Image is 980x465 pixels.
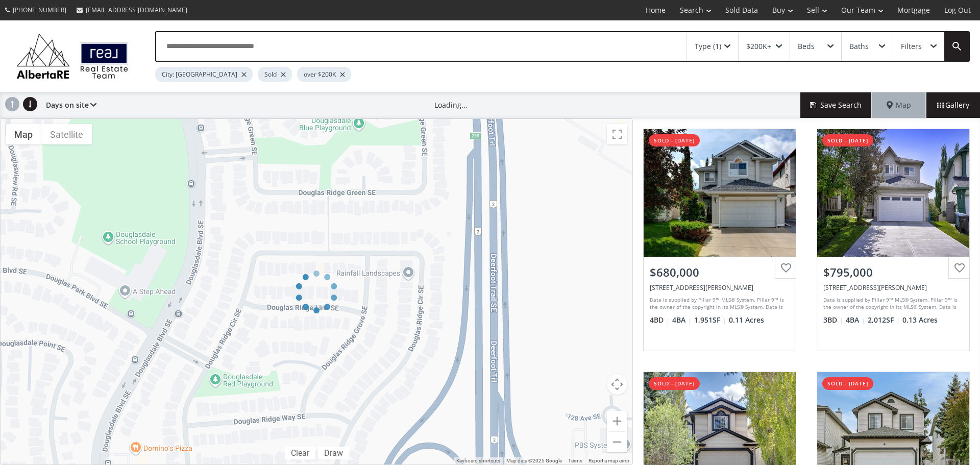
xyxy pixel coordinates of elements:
div: Baths [849,43,869,50]
span: 1,951 SF [694,315,726,325]
button: Save Search [800,92,872,118]
div: Beds [798,43,815,50]
span: [PHONE_NUMBER] [13,6,66,14]
span: 4 BD [650,315,670,325]
a: [EMAIL_ADDRESS][DOMAIN_NAME] [71,1,192,19]
a: sold - [DATE]$680,000[STREET_ADDRESS][PERSON_NAME]Data is supplied by Pillar 9™ MLS® System. Pill... [633,118,806,361]
div: $680,000 [650,264,790,280]
div: Filters [901,43,922,50]
a: sold - [DATE]$795,000[STREET_ADDRESS][PERSON_NAME]Data is supplied by Pillar 9™ MLS® System. Pill... [806,118,980,361]
span: Gallery [937,100,969,110]
div: 340 Douglas Ridge Green SE, Calgary, AB T2Z 2Z9 [650,283,790,292]
div: City: [GEOGRAPHIC_DATA] [155,67,253,82]
div: Days on site [41,92,96,118]
img: Logo [11,31,134,82]
span: 3 BD [823,315,843,325]
span: 4 BA [846,315,865,325]
div: 137 Douglas Ridge Place SE, Calgary, AB T2Z 2T3 [823,283,963,292]
span: [EMAIL_ADDRESS][DOMAIN_NAME] [86,6,187,14]
div: Data is supplied by Pillar 9™ MLS® System. Pillar 9™ is the owner of the copyright in its MLS® Sy... [823,296,961,311]
div: Data is supplied by Pillar 9™ MLS® System. Pillar 9™ is the owner of the copyright in its MLS® Sy... [650,296,787,311]
span: 2,012 SF [868,315,900,325]
span: 4 BA [672,315,692,325]
span: 0.11 Acres [729,315,764,325]
div: Loading... [434,100,468,110]
div: Map [872,92,926,118]
div: Type (1) [695,43,721,50]
div: $200K+ [746,43,771,50]
div: Sold [258,67,292,82]
div: $795,000 [823,264,963,280]
span: 0.13 Acres [902,315,938,325]
div: Gallery [926,92,980,118]
span: Map [887,100,911,110]
div: over $200K [297,67,351,82]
